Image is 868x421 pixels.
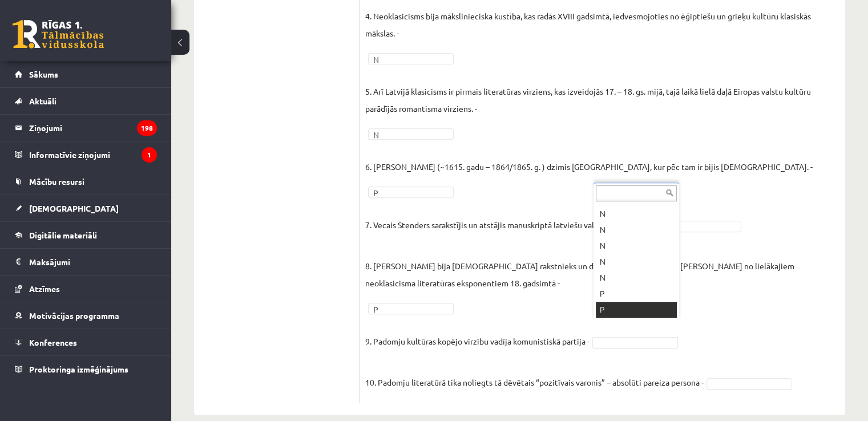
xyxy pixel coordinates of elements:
[596,222,677,238] div: N
[596,270,677,286] div: N
[596,286,677,302] div: P
[596,254,677,270] div: N
[596,238,677,254] div: N
[596,206,677,222] div: N
[596,302,677,318] div: P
